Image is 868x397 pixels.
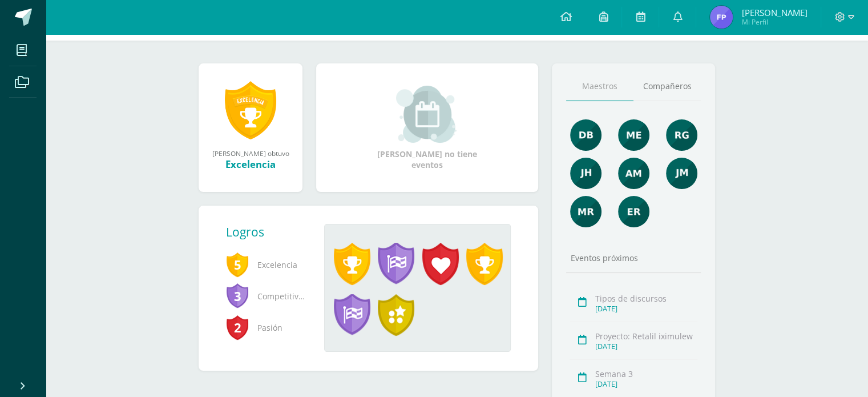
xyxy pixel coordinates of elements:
[226,283,249,309] span: 3
[595,293,697,304] div: Tipos de discursos
[666,158,697,189] img: d63573055912b670afbd603c8ed2a4ef.png
[741,7,807,18] span: [PERSON_NAME]
[633,72,701,101] a: Compañeros
[570,119,601,151] img: 92e8b7530cfa383477e969a429d96048.png
[618,158,649,189] img: b7c5ef9c2366ee6e8e33a2b1ce8f818e.png
[226,249,306,280] span: Excelencia
[566,72,633,101] a: Maestros
[618,196,649,227] img: 6ee8f939e44d4507d8a11da0a8fde545.png
[595,379,697,389] div: [DATE]
[210,149,291,158] div: [PERSON_NAME] obtuvo
[595,331,697,342] div: Proyecto: Retalil iximulew
[618,119,649,151] img: 65453557fab290cae8854fbf14c7a1d7.png
[666,119,697,151] img: c8ce501b50aba4663d5e9c1ec6345694.png
[566,252,701,263] div: Eventos próximos
[396,86,458,143] img: event_small.png
[226,280,306,312] span: Competitividad
[570,158,601,189] img: 3dbe72ed89aa2680497b9915784f2ba9.png
[370,86,485,170] div: [PERSON_NAME] no tiene eventos
[710,6,733,29] img: 443b81e684e3d26d9113ed309aa31e06.png
[210,158,291,171] div: Excelencia
[570,196,601,227] img: de7dd2f323d4d3ceecd6bfa9930379e0.png
[595,304,697,314] div: [DATE]
[226,314,249,340] span: 2
[595,342,697,351] div: [DATE]
[226,224,315,240] div: Logros
[226,251,249,278] span: 5
[226,312,306,343] span: Pasión
[595,368,697,379] div: Semana 3
[741,17,807,27] span: Mi Perfil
